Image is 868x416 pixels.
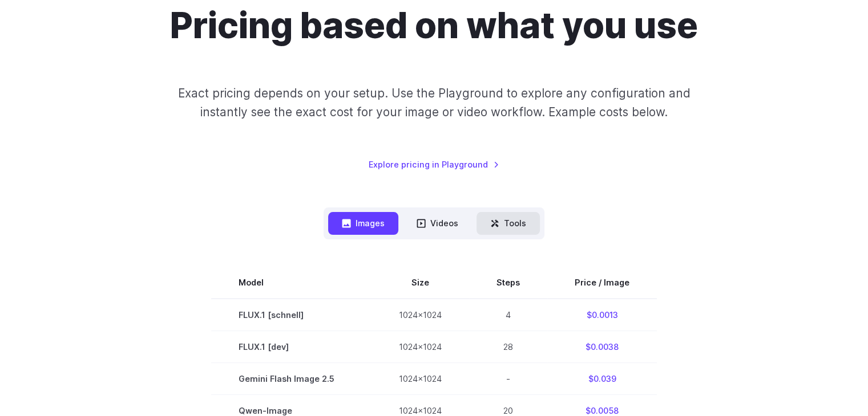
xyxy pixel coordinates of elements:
[469,331,547,362] td: 28
[469,299,547,331] td: 4
[372,267,469,299] th: Size
[547,331,657,362] td: $0.0038
[477,212,540,234] button: Tools
[372,331,469,362] td: 1024x1024
[369,158,499,171] a: Explore pricing in Playground
[211,267,372,299] th: Model
[547,267,657,299] th: Price / Image
[372,362,469,394] td: 1024x1024
[156,84,712,122] p: Exact pricing depends on your setup. Use the Playground to explore any configuration and instantl...
[547,362,657,394] td: $0.039
[547,299,657,331] td: $0.0013
[328,212,398,234] button: Images
[469,267,547,299] th: Steps
[469,362,547,394] td: -
[211,299,372,331] td: FLUX.1 [schnell]
[372,299,469,331] td: 1024x1024
[239,372,344,385] span: Gemini Flash Image 2.5
[403,212,472,234] button: Videos
[211,331,372,362] td: FLUX.1 [dev]
[170,5,698,47] h1: Pricing based on what you use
